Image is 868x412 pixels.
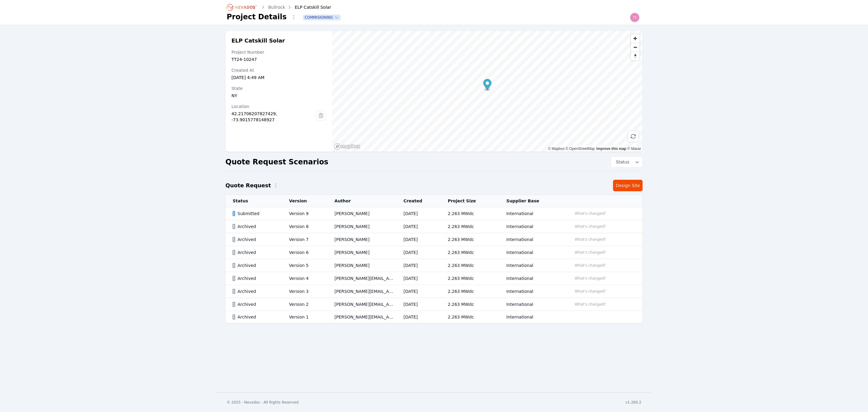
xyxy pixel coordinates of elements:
td: Version 7 [282,233,327,246]
td: International [499,285,565,298]
div: TT24-10247 [231,56,326,62]
tr: ArchivedVersion 6[PERSON_NAME][DATE]2.263 MWdcInternationalWhat's changed? [225,246,643,259]
tr: ArchivedVersion 1[PERSON_NAME][EMAIL_ADDRESS][DOMAIN_NAME][DATE]2.263 MWdcInternational [225,311,643,323]
th: Created [396,195,441,207]
th: Supplier Base [499,195,565,207]
td: International [499,272,565,285]
td: 2.263 MWdc [441,246,499,259]
a: Design Site [613,180,643,191]
td: 2.263 MWdc [441,298,499,311]
button: What's changed? [572,236,609,243]
button: What's changed? [572,249,609,256]
div: © 2025 - Nevados - All Rights Reserved [227,400,299,405]
td: [PERSON_NAME] [327,233,396,246]
h2: ELP Catskill Solar [231,37,326,44]
a: Mapbox [548,147,565,151]
div: Submitted [233,211,279,217]
th: Project Size [441,195,499,207]
td: [PERSON_NAME][EMAIL_ADDRESS][DOMAIN_NAME] [327,285,396,298]
td: Version 6 [282,246,327,259]
canvas: Map [332,31,643,152]
td: International [499,311,565,323]
td: International [499,233,565,246]
span: Reset bearing to north [631,52,640,60]
td: [DATE] [396,272,441,285]
td: [PERSON_NAME][EMAIL_ADDRESS][DOMAIN_NAME] [327,272,396,285]
td: Version 5 [282,259,327,272]
div: v1.260.2 [625,400,641,405]
h2: Quote Request [225,181,271,190]
td: 2.263 MWdc [441,220,499,233]
div: Map marker [483,79,491,91]
h2: Quote Request Scenarios [225,157,328,167]
button: What's changed? [572,275,609,282]
button: What's changed? [572,262,609,269]
td: Version 8 [282,220,327,233]
td: Version 1 [282,311,327,323]
td: [DATE] [396,220,441,233]
tr: ArchivedVersion 3[PERSON_NAME][EMAIL_ADDRESS][DOMAIN_NAME][DATE]2.263 MWdcInternationalWhat's cha... [225,285,643,298]
div: Archived [233,314,279,320]
div: Archived [233,275,279,281]
td: 2.263 MWdc [441,285,499,298]
td: [DATE] [396,298,441,311]
th: Version [282,195,327,207]
div: Archived [233,288,279,294]
td: [PERSON_NAME] [327,207,396,220]
th: Author [327,195,396,207]
div: ELP Catskill Solar [286,4,331,10]
button: What's changed? [572,301,609,308]
h1: Project Details [227,12,287,22]
td: [DATE] [396,233,441,246]
td: [DATE] [396,285,441,298]
td: [PERSON_NAME] [327,246,396,259]
tr: ArchivedVersion 4[PERSON_NAME][EMAIL_ADDRESS][DOMAIN_NAME][DATE]2.263 MWdcInternationalWhat's cha... [225,272,643,285]
td: [DATE] [396,311,441,323]
img: Ted Elliott [630,13,640,22]
td: [DATE] [396,259,441,272]
div: State [231,85,326,91]
tr: ArchivedVersion 8[PERSON_NAME][DATE]2.263 MWdcInternationalWhat's changed? [225,220,643,233]
div: Archived [233,223,279,230]
td: 2.263 MWdc [441,311,499,323]
button: What's changed? [572,223,609,230]
td: [PERSON_NAME] [327,259,396,272]
a: Maxar [627,147,641,151]
tr: ArchivedVersion 7[PERSON_NAME][DATE]2.263 MWdcInternationalWhat's changed? [225,233,643,246]
th: Status [225,195,282,207]
div: NY [231,93,326,99]
tr: ArchivedVersion 2[PERSON_NAME][EMAIL_ADDRESS][DOMAIN_NAME][DATE]2.263 MWdcInternationalWhat's cha... [225,298,643,311]
button: Commisioning [303,15,340,20]
button: What's changed? [572,288,609,295]
td: International [499,298,565,311]
a: Mapbox homepage [334,143,360,150]
td: [DATE] [396,246,441,259]
button: Zoom in [631,34,640,43]
td: International [499,259,565,272]
tr: SubmittedVersion 9[PERSON_NAME][DATE]2.263 MWdcInternationalWhat's changed? [225,207,643,220]
button: Zoom out [631,43,640,52]
tr: ArchivedVersion 5[PERSON_NAME][DATE]2.263 MWdcInternationalWhat's changed? [225,259,643,272]
td: Version 9 [282,207,327,220]
td: 2.263 MWdc [441,233,499,246]
div: Created At [231,67,326,73]
td: [PERSON_NAME] [327,220,396,233]
td: [PERSON_NAME][EMAIL_ADDRESS][DOMAIN_NAME] [327,298,396,311]
td: Version 2 [282,298,327,311]
td: 2.263 MWdc [441,207,499,220]
div: Project Number [231,49,326,55]
div: Archived [233,236,279,242]
td: Version 4 [282,272,327,285]
a: Improve this map [596,147,626,151]
nav: Breadcrumb [227,2,331,12]
a: Bullrock [268,4,285,10]
td: International [499,207,565,220]
div: Archived [233,249,279,255]
button: Status [611,157,643,167]
button: What's changed? [572,210,609,217]
div: [DATE] 4:49 AM [231,74,326,81]
div: Archived [233,262,279,268]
